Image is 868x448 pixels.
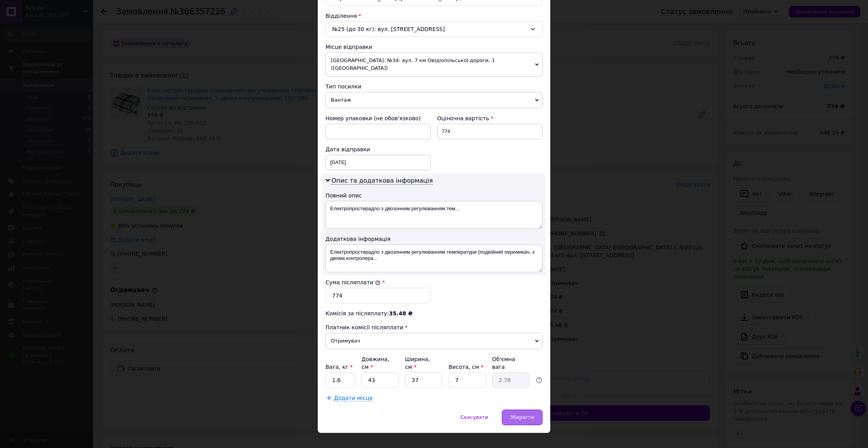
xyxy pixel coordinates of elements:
span: Платник комісії післяплати [325,324,403,330]
label: Ширина, см [405,356,430,370]
label: Висота, см [448,364,483,370]
div: Додаткова інформація [325,235,542,243]
label: Сума післяплати [325,279,381,285]
div: Повний опис [325,192,542,199]
textarea: Електропростирадло з двозонним регулюванням температури (подвійний перемикач, з двома контролера... [325,244,542,272]
span: 35.48 ₴ [389,310,413,317]
span: [GEOGRAPHIC_DATA]: №34: вул. 7 км Овідіопільської дороги, 1 ([GEOGRAPHIC_DATA]) [325,52,542,76]
div: №25 (до 30 кг): вул. [STREET_ADDRESS] [325,21,542,37]
span: Опис та додаткова інформація [331,177,433,185]
textarea: Електропростирадло з двозонним регулюванням тем... [325,201,542,229]
span: Тип посилки [325,83,361,90]
div: Комісія за післяплату: [325,310,542,317]
span: Отримувач [325,333,542,349]
span: Зберегти [510,414,534,420]
div: Об'ємна вага [492,355,529,371]
div: Номер упаковки (не обов'язково) [325,114,431,122]
span: Місце відправки [325,44,372,50]
label: Довжина, см [362,356,389,370]
div: Дата відправки [325,145,431,153]
span: Додати місце [334,395,373,401]
div: Оціночна вартість [437,114,542,122]
span: Вантаж [325,92,542,108]
span: Скасувати [460,414,488,420]
label: Вага, кг [325,364,353,370]
div: Відділення [325,12,542,20]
